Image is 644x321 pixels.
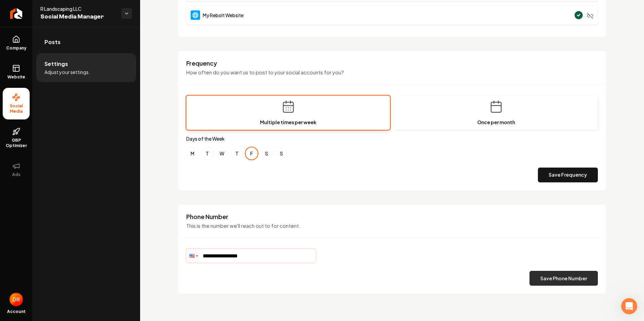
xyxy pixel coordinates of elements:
span: Social Media Manager [40,12,116,22]
img: Rebolt Logo [10,8,23,19]
button: Saturday [260,147,272,159]
label: Days of the Week [186,135,598,142]
button: Friday [246,147,258,159]
button: Ads [3,156,30,183]
span: Account [7,309,26,314]
h3: Phone Number [186,213,598,221]
button: Monday [186,147,198,159]
div: United States: + 1 [187,249,199,262]
img: Website [191,10,200,20]
span: Social Media [3,103,30,114]
a: Posts [36,31,136,53]
a: Company [3,30,30,56]
span: My Rebolt Website [203,12,244,19]
button: Once per month [394,96,598,130]
button: Thursday [231,147,243,159]
a: GBP Optimizer [3,122,30,154]
p: How often do you want us to post to your social accounts for you? [186,69,598,76]
iframe: Intercom live chat [621,298,637,314]
p: This is the number we'll reach out to for content. [186,222,598,230]
button: Sunday [275,147,287,159]
span: Company [3,45,29,51]
span: Website [5,74,28,80]
span: Adjust your settings. [44,69,90,75]
span: GBP Optimizer [3,138,30,148]
a: Website [3,59,30,85]
h3: Frequency [186,59,598,67]
img: Dylan Risser [9,293,23,306]
span: Posts [44,38,61,46]
button: Save Frequency [538,168,598,182]
button: Wednesday [216,147,228,159]
button: Multiple times per week [186,96,390,130]
span: Settings [44,60,68,68]
span: R Landscaping LLC [40,5,116,12]
button: Save Phone Number [529,271,598,286]
span: Ads [9,172,23,177]
button: Tuesday [201,147,213,159]
button: Open user button [9,293,23,306]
